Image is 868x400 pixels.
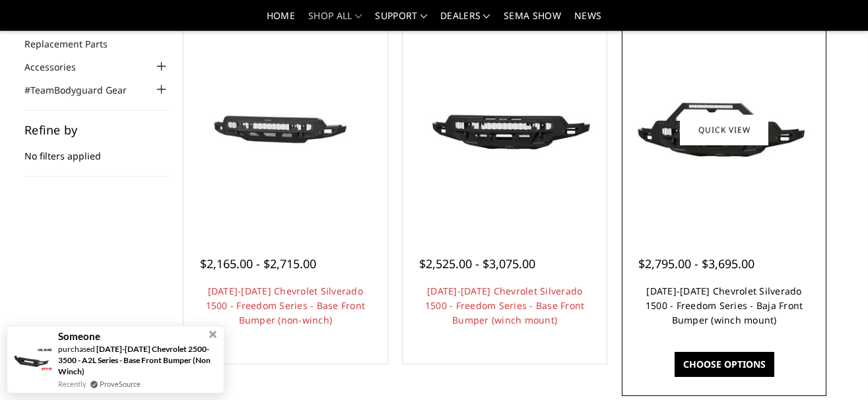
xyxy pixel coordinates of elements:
a: News [574,11,601,30]
a: 2022-2025 Chevrolet Silverado 1500 - Freedom Series - Base Front Bumper (winch mount) 2022-2025 C... [406,31,603,228]
a: Replacement Parts [24,37,124,51]
a: shop all [308,11,362,30]
span: Someone [58,331,100,342]
span: Recently [58,378,86,389]
a: [DATE]-[DATE] Chevrolet Silverado 1500 - Freedom Series - Base Front Bumper (winch mount) [425,285,585,326]
a: [DATE]-[DATE] Chevrolet 2500-3500 - A2L Series - Base Front Bumper (Non Winch) [58,344,211,376]
span: $2,525.00 - $3,075.00 [419,256,535,271]
a: Quick view [680,114,768,145]
h5: Refine by [24,124,170,136]
span: $2,795.00 - $3,695.00 [638,256,754,271]
img: 2022-2025 Chevrolet Silverado 1500 - Freedom Series - Base Front Bumper (winch mount) [406,74,603,185]
img: provesource social proof notification image [11,347,53,372]
div: No filters applied [24,124,170,177]
a: Support [375,11,427,30]
img: 2022-2025 Chevrolet Silverado 1500 - Freedom Series - Baja Front Bumper (winch mount) [625,74,822,185]
span: $2,165.00 - $2,715.00 [200,256,316,271]
a: Dealers [440,11,490,30]
a: Home [267,11,295,30]
a: 2022-2025 Chevrolet Silverado 1500 - Freedom Series - Base Front Bumper (non-winch) 2022-2025 Che... [187,31,384,228]
a: 2022-2025 Chevrolet Silverado 1500 - Freedom Series - Baja Front Bumper (winch mount) [625,31,822,228]
a: SEMA Show [504,11,561,30]
a: #TeamBodyguard Gear [24,83,143,97]
a: [DATE]-[DATE] Chevrolet Silverado 1500 - Freedom Series - Baja Front Bumper (winch mount) [646,285,803,326]
a: [DATE]-[DATE] Chevrolet Silverado 1500 - Freedom Series - Base Front Bumper (non-winch) [206,285,366,326]
a: Accessories [24,60,92,74]
a: ProveSource [100,378,141,389]
a: Choose Options [675,352,774,377]
span: purchased [58,344,95,354]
